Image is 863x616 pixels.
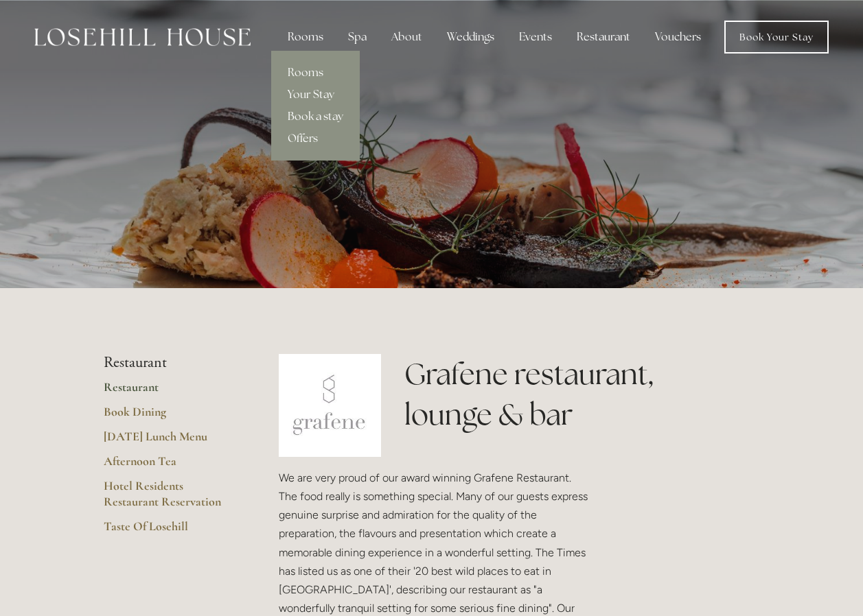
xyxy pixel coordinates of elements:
a: Restaurant [104,379,235,404]
div: Events [508,23,563,51]
a: [DATE] Lunch Menu [104,429,235,453]
a: Afternoon Tea [104,453,235,478]
a: Taste Of Losehill [104,519,235,543]
img: grafene.jpg [279,354,382,457]
div: About [380,23,433,51]
a: Book Dining [104,404,235,429]
a: Vouchers [644,23,712,51]
a: Book Your Stay [724,21,829,54]
h1: Grafene restaurant, lounge & bar [404,354,759,435]
a: Rooms [271,62,360,84]
li: Restaurant [104,354,235,372]
a: Book a stay [271,106,360,128]
div: Weddings [436,23,505,51]
div: Rooms [277,23,334,51]
a: Offers [271,128,360,150]
div: Spa [337,23,378,51]
div: Restaurant [566,23,641,51]
a: Your Stay [271,84,360,106]
img: Losehill House [34,28,251,46]
a: Hotel Residents Restaurant Reservation [104,478,235,519]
